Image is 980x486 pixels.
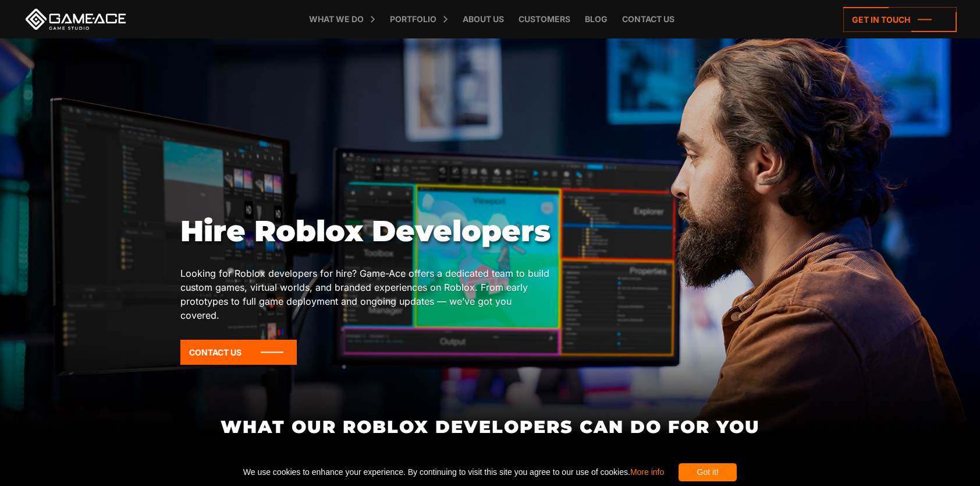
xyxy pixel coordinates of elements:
[679,463,737,481] div: Got it!
[843,7,957,32] a: Get in touch
[180,417,800,436] h2: What Our Roblox Developers Can Do for You
[180,340,297,365] a: Contact Us
[630,467,664,477] a: More info
[243,463,664,481] span: We use cookies to enhance your experience. By continuing to visit this site you agree to our use ...
[180,266,552,322] p: Looking for Roblox developers for hire? Game-Ace offers a dedicated team to build custom games, v...
[180,214,552,249] h1: Hire Roblox Developers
